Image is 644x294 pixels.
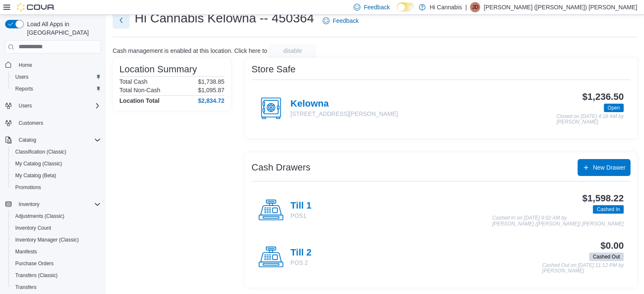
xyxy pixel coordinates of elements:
[19,120,43,126] span: Customers
[8,234,104,246] button: Inventory Manager (Classic)
[2,59,104,71] button: Home
[12,182,101,192] span: Promotions
[15,118,47,128] a: Customers
[283,47,302,55] span: disable
[2,117,104,129] button: Customers
[589,253,624,261] span: Cashed Out
[8,170,104,181] button: My Catalog (Beta)
[12,159,101,169] span: My Catalog (Classic)
[15,199,43,209] button: Inventory
[12,147,101,157] span: Classification (Classic)
[12,247,101,257] span: Manifests
[113,12,130,29] button: Next
[12,235,101,245] span: Inventory Manager (Classic)
[12,182,44,192] a: Promotions
[582,193,624,203] h3: $1,598.22
[119,78,147,85] h6: Total Cash
[604,104,624,112] span: Open
[15,260,54,267] span: Purchase Orders
[15,135,39,145] button: Catalog
[290,212,312,220] p: POS1
[252,162,310,173] h3: Cash Drawers
[198,97,224,104] h4: $2,834.72
[597,206,620,213] span: Cashed In
[15,85,33,92] span: Reports
[19,137,36,143] span: Catalog
[15,160,62,167] span: My Catalog (Classic)
[290,258,312,267] p: POS 2
[12,258,101,269] span: Purchase Orders
[12,235,82,245] a: Inventory Manager (Classic)
[12,84,36,94] a: Reports
[15,118,101,128] span: Customers
[12,247,40,257] a: Manifests
[12,170,101,181] span: My Catalog (Beta)
[12,270,61,280] a: Transfers (Classic)
[198,87,224,93] p: $1,095.87
[15,60,36,70] a: Home
[12,147,70,157] a: Classification (Classic)
[12,223,101,233] span: Inventory Count
[290,99,398,110] h4: Kelowna
[15,172,56,179] span: My Catalog (Beta)
[15,248,37,255] span: Manifests
[556,114,624,125] p: Closed on [DATE] 4:18 AM by [PERSON_NAME]
[319,12,362,29] a: Feedback
[15,272,58,279] span: Transfers (Classic)
[608,104,620,112] span: Open
[15,236,79,243] span: Inventory Manager (Classic)
[15,60,101,70] span: Home
[578,159,630,176] button: New Drawer
[12,211,101,221] span: Adjustments (Classic)
[364,3,390,11] span: Feedback
[119,87,160,93] h6: Total Non-Cash
[8,181,104,193] button: Promotions
[15,135,101,145] span: Catalog
[12,270,101,280] span: Transfers (Classic)
[8,158,104,170] button: My Catalog (Classic)
[290,247,312,258] h4: Till 2
[19,201,39,208] span: Inventory
[8,83,104,95] button: Reports
[8,210,104,222] button: Adjustments (Classic)
[252,64,296,74] h3: Store Safe
[119,97,160,104] h4: Location Total
[397,3,415,11] input: Dark Mode
[542,263,624,274] p: Cashed Out on [DATE] 11:12 PM by [PERSON_NAME]
[12,170,60,181] a: My Catalog (Beta)
[12,159,66,169] a: My Catalog (Classic)
[8,71,104,83] button: Users
[484,2,637,12] p: [PERSON_NAME] ([PERSON_NAME]) [PERSON_NAME]
[269,44,316,58] button: disable
[8,246,104,258] button: Manifests
[2,100,104,112] button: Users
[593,205,624,214] span: Cashed In
[12,282,101,292] span: Transfers
[15,213,64,220] span: Adjustments (Classic)
[12,223,55,233] a: Inventory Count
[333,16,359,25] span: Feedback
[465,2,467,12] p: |
[15,225,51,231] span: Inventory Count
[8,146,104,158] button: Classification (Classic)
[290,201,312,212] h4: Till 1
[15,74,28,80] span: Users
[198,78,224,85] p: $1,738.85
[12,72,32,82] a: Users
[2,198,104,210] button: Inventory
[8,222,104,234] button: Inventory Count
[19,102,32,109] span: Users
[472,2,478,12] span: JD
[470,2,480,12] div: Jeff (Dumas) Norodom Chiang
[12,258,57,269] a: Purchase Orders
[15,148,66,155] span: Classification (Classic)
[119,64,197,74] h3: Location Summary
[12,72,101,82] span: Users
[593,253,620,261] span: Cashed Out
[15,284,36,291] span: Transfers
[15,101,101,111] span: Users
[15,184,41,191] span: Promotions
[290,110,398,118] p: [STREET_ADDRESS][PERSON_NAME]
[15,199,101,209] span: Inventory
